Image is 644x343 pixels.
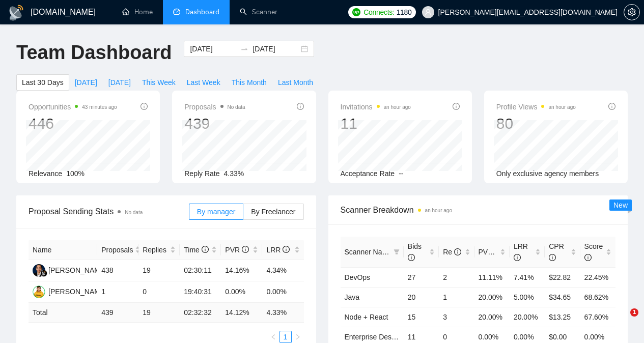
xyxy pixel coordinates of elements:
[279,331,292,343] li: 1
[33,264,45,277] img: AD
[474,307,510,327] td: 20.00%
[125,210,143,215] span: No data
[82,104,117,110] time: 43 minutes ago
[142,77,176,88] span: This Week
[267,331,279,343] li: Previous Page
[251,208,295,216] span: By Freelancer
[584,242,603,262] span: Score
[221,281,262,303] td: 0.00%
[228,104,245,110] span: No data
[225,246,249,254] span: PVR
[181,74,226,91] button: Last Week
[122,8,153,16] a: homeHome
[48,265,107,276] div: [PERSON_NAME]
[549,254,556,261] span: info-circle
[280,331,291,342] a: 1
[262,303,303,323] td: 4.33 %
[425,208,452,213] time: an hour ago
[545,307,580,327] td: $13.25
[404,307,439,327] td: 15
[630,308,638,317] span: 1
[609,308,634,333] iframe: Intercom live chat
[240,45,248,53] span: swap-right
[48,286,107,297] div: [PERSON_NAME]
[341,114,411,133] div: 11
[97,281,138,303] td: 1
[197,208,235,216] span: By manager
[548,104,575,110] time: an hour ago
[345,333,554,341] a: Enterprise Design [GEOGRAPHIC_DATA] [GEOGRAPHIC_DATA]
[391,244,402,260] span: filter
[613,201,628,209] span: New
[224,169,244,178] span: 4.33%
[185,8,219,16] span: Dashboard
[173,8,180,15] span: dashboard
[29,240,97,260] th: Name
[138,281,180,303] td: 0
[454,248,461,255] span: info-circle
[143,244,168,255] span: Replies
[292,331,304,343] button: right
[399,169,403,178] span: --
[8,5,24,21] img: logo
[495,248,502,255] span: info-circle
[439,267,474,287] td: 2
[404,267,439,287] td: 27
[510,307,545,327] td: 20.00%
[187,77,220,88] span: Last Week
[283,246,290,253] span: info-circle
[29,205,189,218] span: Proposal Sending Stats
[352,8,360,16] img: upwork-logo.png
[16,74,69,91] button: Last 30 Days
[138,303,180,323] td: 19
[397,7,412,18] span: 1180
[184,246,208,254] span: Time
[262,260,303,281] td: 4.34%
[408,254,415,261] span: info-circle
[624,8,639,16] span: setting
[341,169,395,178] span: Acceptance Rate
[496,169,599,178] span: Only exclusive agency members
[184,169,219,178] span: Reply Rate
[479,248,502,256] span: PVR
[221,303,262,323] td: 14.12 %
[221,260,262,281] td: 14.16%
[345,273,371,281] a: DevOps
[295,334,301,340] span: right
[394,249,400,255] span: filter
[443,248,461,256] span: Re
[624,8,640,16] a: setting
[97,240,138,260] th: Proposals
[363,7,394,18] span: Connects:
[545,267,580,287] td: $22.82
[29,303,97,323] td: Total
[16,41,172,65] h1: Team Dashboard
[545,287,580,307] td: $34.65
[33,285,45,298] img: AM
[180,281,221,303] td: 19:40:31
[267,331,279,343] button: left
[549,242,564,262] span: CPR
[270,334,276,340] span: left
[103,74,136,91] button: [DATE]
[97,260,138,281] td: 438
[496,101,576,113] span: Profile Views
[345,248,392,256] span: Scanner Name
[138,240,180,260] th: Replies
[297,103,304,110] span: info-circle
[580,307,615,327] td: 67.60%
[69,74,103,91] button: [DATE]
[29,114,117,133] div: 446
[496,114,576,133] div: 80
[510,267,545,287] td: 7.41%
[22,77,64,88] span: Last 30 Days
[180,303,221,323] td: 02:32:32
[253,43,299,54] input: End date
[33,287,107,295] a: AM[PERSON_NAME]
[453,103,460,110] span: info-circle
[439,287,474,307] td: 1
[101,244,133,255] span: Proposals
[33,266,107,274] a: AD[PERSON_NAME]
[232,77,267,88] span: This Month
[266,246,290,254] span: LRR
